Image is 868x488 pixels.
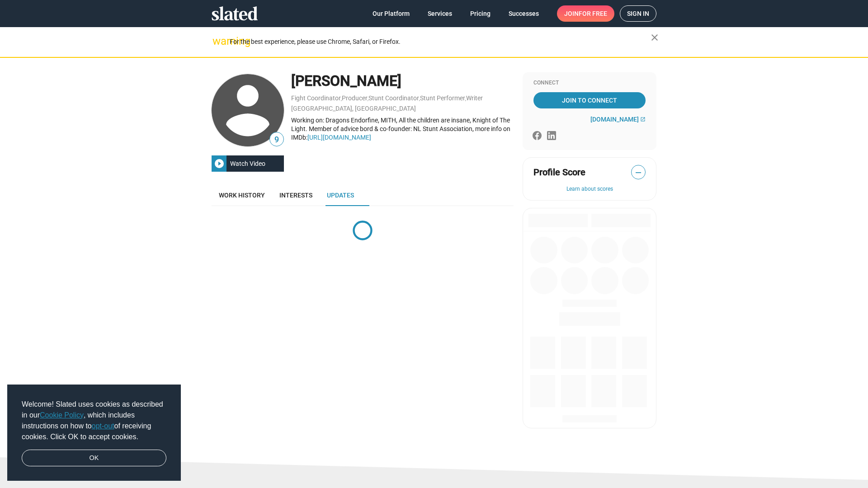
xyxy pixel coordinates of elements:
[365,5,417,22] a: Our Platform
[226,155,269,172] div: Watch Video
[632,167,645,178] span: —
[230,36,651,48] div: For the best experience, please use Chrome, Safari, or Firefox.
[533,80,646,87] div: Connect
[214,158,225,169] mat-icon: play_circle_filled
[272,184,320,206] a: Interests
[590,116,646,123] a: [DOMAIN_NAME]
[557,5,614,22] a: Joinfor free
[627,6,649,21] span: Sign in
[291,105,416,112] a: [GEOGRAPHIC_DATA], [GEOGRAPHIC_DATA]
[342,94,368,102] a: Producer
[320,184,361,206] a: Updates
[212,184,272,206] a: Work history
[368,94,419,102] a: Stunt Coordinator
[509,5,539,22] span: Successes
[212,36,223,47] mat-icon: warning
[212,155,284,172] button: Watch Video
[564,5,607,22] span: Join
[649,32,660,43] mat-icon: close
[307,134,371,141] a: [URL][DOMAIN_NAME]
[373,5,410,22] span: Our Platform
[291,116,514,141] div: Working on: Dragons Endorfine, MITH, All the children are insane, Knight of The Light. Member of ...
[22,450,166,467] a: dismiss cookie message
[270,134,283,146] span: 9
[327,192,354,199] span: Updates
[463,5,498,22] a: Pricing
[533,92,646,108] a: Join To Connect
[279,192,312,199] span: Interests
[466,94,483,102] a: Writer
[420,5,459,22] a: Services
[579,5,607,22] span: for free
[533,166,585,178] span: Profile Score
[620,5,656,22] a: Sign in
[428,5,452,22] span: Services
[535,92,644,108] span: Join To Connect
[419,96,420,101] span: ,
[7,385,181,481] div: cookieconsent
[501,5,546,22] a: Successes
[341,96,342,101] span: ,
[291,94,341,102] a: Fight Coordinator
[22,399,166,442] span: Welcome! Slated uses cookies as described in our , which includes instructions on how to of recei...
[533,186,646,193] button: Learn about scores
[92,422,114,430] a: opt-out
[219,192,265,199] span: Work history
[291,71,514,91] div: [PERSON_NAME]
[40,411,84,419] a: Cookie Policy
[420,94,465,102] a: Stunt Performer
[470,5,491,22] span: Pricing
[465,96,466,101] span: ,
[368,96,368,101] span: ,
[590,116,639,123] span: [DOMAIN_NAME]
[640,117,646,122] mat-icon: open_in_new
